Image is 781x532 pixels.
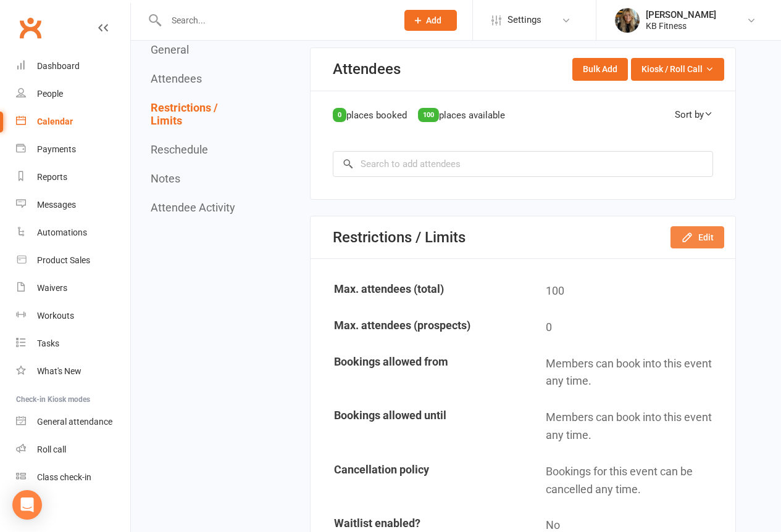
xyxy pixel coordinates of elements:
[507,6,541,34] span: Settings
[37,227,87,237] div: Automations
[333,60,401,78] div: Attendees
[151,143,208,156] button: Reschedule
[312,346,522,399] td: Bookings allowed from
[151,72,202,85] button: Attendees
[16,219,130,247] a: Automations
[418,108,439,122] div: 100
[646,20,716,31] div: KB Fitness
[404,10,457,31] button: Add
[16,436,130,464] a: Roll call
[524,454,734,507] td: Bookings for this event can be cancelled any time.
[572,58,628,80] button: Bulk Add
[37,200,76,210] div: Messages
[346,110,407,121] span: places booked
[16,108,130,136] a: Calendar
[16,247,130,274] a: Product Sales
[333,151,713,177] input: Search to add attendees
[16,52,130,80] a: Dashboard
[15,12,46,43] a: Clubworx
[37,472,91,482] div: Class check-in
[37,172,67,182] div: Reports
[670,226,724,248] button: Edit
[37,283,67,293] div: Waivers
[16,464,130,491] a: Class kiosk mode
[333,108,346,122] div: 0
[151,201,235,214] button: Attendee Activity
[524,274,734,309] td: 100
[37,311,74,321] div: Workouts
[16,408,130,436] a: General attendance kiosk mode
[151,101,251,127] button: Restrictions / Limits
[631,58,724,80] button: Kiosk / Roll Call
[312,310,522,345] td: Max. attendees (prospects)
[37,338,59,348] div: Tasks
[333,229,466,246] div: Restrictions / Limits
[37,366,81,376] div: What's New
[16,80,130,108] a: People
[524,346,734,399] td: Members can book into this event any time.
[312,400,522,453] td: Bookings allowed until
[16,274,130,302] a: Waivers
[37,61,80,71] div: Dashboard
[12,490,42,520] div: Open Intercom Messenger
[675,107,713,122] div: Sort by
[646,9,716,20] div: [PERSON_NAME]
[16,358,130,385] a: What's New
[524,310,734,345] td: 0
[16,163,130,191] a: Reports
[16,330,130,358] a: Tasks
[615,8,640,33] img: thumb_image1738440835.png
[37,144,76,154] div: Payments
[16,191,130,219] a: Messages
[151,172,180,185] button: Notes
[37,117,73,126] div: Calendar
[426,15,441,25] span: Add
[16,302,130,330] a: Workouts
[151,43,189,56] button: General
[312,454,522,507] td: Cancellation policy
[641,62,703,76] span: Kiosk / Roll Call
[524,400,734,453] td: Members can book into this event any time.
[37,89,63,99] div: People
[37,255,90,265] div: Product Sales
[37,444,66,454] div: Roll call
[37,417,112,427] div: General attendance
[16,136,130,163] a: Payments
[439,110,505,121] span: places available
[312,274,522,309] td: Max. attendees (total)
[162,12,389,29] input: Search...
